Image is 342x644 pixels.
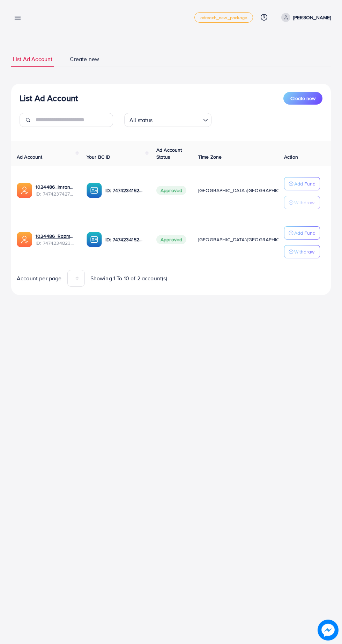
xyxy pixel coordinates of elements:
[36,190,75,197] span: ID: 7474237427478233089
[17,274,62,282] span: Account per page
[294,248,314,256] p: Withdraw
[294,229,315,237] p: Add Fund
[87,183,102,198] img: ic-ba-acc.ded83a64.svg
[194,12,253,23] a: adreach_new_package
[156,186,186,195] span: Approved
[198,187,295,194] span: [GEOGRAPHIC_DATA]/[GEOGRAPHIC_DATA]
[124,113,211,127] div: Search for option
[90,274,168,282] span: Showing 1 To 10 of 2 account(s)
[200,15,247,20] span: adreach_new_package
[198,236,295,243] span: [GEOGRAPHIC_DATA]/[GEOGRAPHIC_DATA]
[198,153,222,160] span: Time Zone
[293,13,331,22] p: [PERSON_NAME]
[36,233,75,240] a: 1024486_Razman_1740230915595
[284,196,320,209] button: Withdraw
[284,177,320,190] button: Add Fund
[128,115,154,125] span: All status
[17,232,32,247] img: ic-ads-acc.e4c84228.svg
[87,232,102,247] img: ic-ba-acc.ded83a64.svg
[36,183,75,198] div: <span class='underline'>1024486_Imran_1740231528988</span></br>7474237427478233089
[70,55,99,63] span: Create new
[105,186,145,195] p: ID: 7474234152863678481
[17,183,32,198] img: ic-ads-acc.e4c84228.svg
[13,55,52,63] span: List Ad Account
[156,146,182,160] span: Ad Account Status
[36,233,75,247] div: <span class='underline'>1024486_Razman_1740230915595</span></br>7474234823184416769
[156,235,186,244] span: Approved
[87,153,111,160] span: Your BC ID
[105,235,145,244] p: ID: 7474234152863678481
[283,92,322,105] button: Create new
[20,93,78,103] h3: List Ad Account
[278,13,331,22] a: [PERSON_NAME]
[290,95,315,102] span: Create new
[294,198,314,207] p: Withdraw
[294,180,315,188] p: Add Fund
[36,183,75,190] a: 1024486_Imran_1740231528988
[17,153,43,160] span: Ad Account
[318,620,339,641] img: image
[36,240,75,247] span: ID: 7474234823184416769
[284,226,320,240] button: Add Fund
[284,245,320,258] button: Withdraw
[155,114,200,125] input: Search for option
[284,153,298,160] span: Action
